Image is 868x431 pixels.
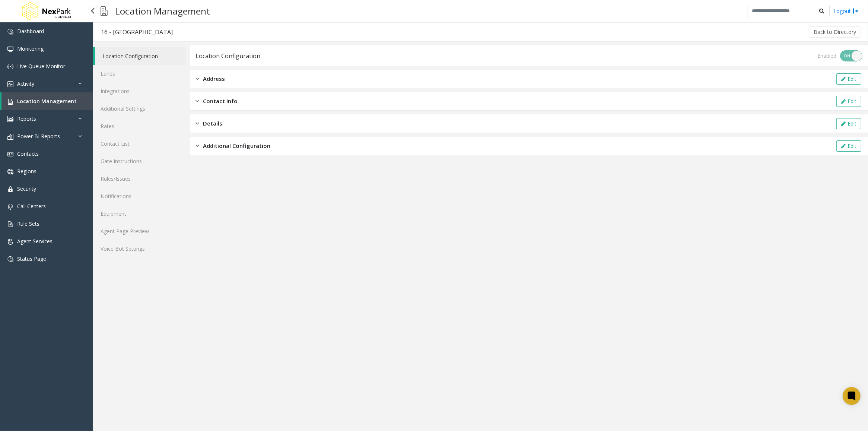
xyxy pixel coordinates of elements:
[203,119,222,128] span: Details
[195,75,199,83] img: closed
[836,118,861,129] button: Edit
[203,142,270,150] span: Additional Configuration
[853,7,859,15] img: logout
[17,255,46,262] span: Status Page
[203,97,238,105] span: Contact Info
[195,142,199,150] img: closed
[7,64,13,70] img: 'icon'
[7,134,13,140] img: 'icon'
[17,238,53,245] span: Agent Services
[17,115,36,122] span: Reports
[93,240,186,257] a: Voice Bot Settings
[7,116,13,122] img: 'icon'
[7,221,13,227] img: 'icon'
[7,81,13,87] img: 'icon'
[17,168,36,175] span: Regions
[93,65,186,82] a: Lanes
[195,97,199,105] img: closed
[17,220,39,227] span: Rule Sets
[7,204,13,210] img: 'icon'
[93,135,186,152] a: Contact List
[93,152,186,170] a: Gate Instructions
[93,100,186,117] a: Additional Settings
[7,169,13,175] img: 'icon'
[17,80,34,87] span: Activity
[833,7,859,15] a: Logout
[836,73,861,85] button: Edit
[17,133,60,140] span: Power BI Reports
[836,140,861,152] button: Edit
[7,99,13,105] img: 'icon'
[101,2,108,20] img: pageIcon
[93,205,186,222] a: Equipment
[17,150,39,157] span: Contacts
[1,92,93,110] a: Location Management
[17,28,44,35] span: Dashboard
[17,45,44,52] span: Monitoring
[836,96,861,107] button: Edit
[93,187,186,205] a: Notifications
[111,2,214,20] h3: Location Management
[195,51,260,61] div: Location Configuration
[203,75,225,83] span: Address
[7,29,13,35] img: 'icon'
[17,63,65,70] span: Live Queue Monitor
[17,203,46,210] span: Call Centers
[17,185,36,192] span: Security
[7,186,13,192] img: 'icon'
[101,27,173,37] div: 16 - [GEOGRAPHIC_DATA]
[95,47,186,65] a: Location Configuration
[93,170,186,187] a: Rules/Issues
[7,256,13,262] img: 'icon'
[93,117,186,135] a: Rates
[93,82,186,100] a: Integrations
[7,239,13,245] img: 'icon'
[7,151,13,157] img: 'icon'
[817,52,836,60] div: Enabled
[93,222,186,240] a: Agent Page Preview
[7,46,13,52] img: 'icon'
[195,119,199,128] img: closed
[809,26,861,38] button: Back to Directory
[17,98,77,105] span: Location Management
